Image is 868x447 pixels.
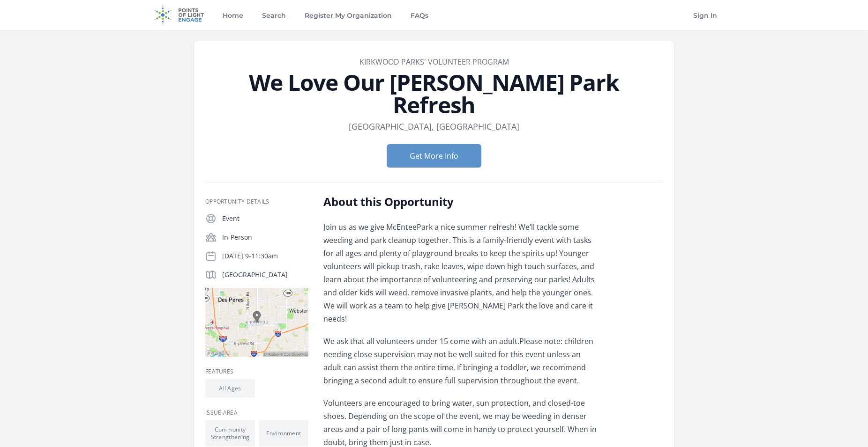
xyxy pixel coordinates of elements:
[205,420,255,447] li: Community Strengthening
[323,222,595,324] span: Join us as we give McEnteePark a nice summer refresh! We’ll tackle some weeding and park cleanup ...
[205,288,308,357] img: Map
[349,120,519,133] dd: [GEOGRAPHIC_DATA], [GEOGRAPHIC_DATA]
[387,144,481,168] button: Get More Info
[323,194,598,209] h2: About this Opportunity
[222,270,308,279] p: [GEOGRAPHIC_DATA]
[222,233,308,242] p: In-Person
[205,71,663,116] h1: We Love Our [PERSON_NAME] Park Refresh
[259,420,308,447] li: Environment
[205,409,308,417] h3: Issue area
[222,251,308,261] p: [DATE] 9-11:30am
[359,57,509,67] a: Kirkwood Parks' Volunteer Program
[222,214,308,223] p: Event
[205,368,308,375] h3: Features
[205,198,308,205] h3: Opportunity Details
[323,336,519,346] span: We ask that all volunteers under 15 come with an adult.
[205,379,255,398] li: All Ages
